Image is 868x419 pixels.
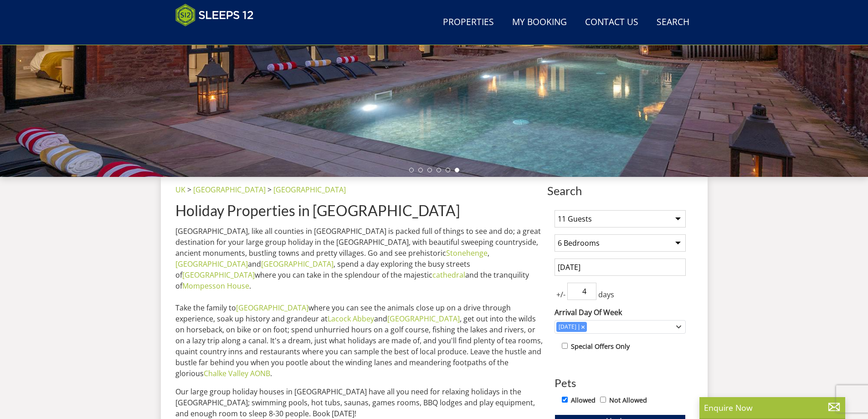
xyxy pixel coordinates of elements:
[182,281,249,291] a: Mompesson House
[547,184,693,197] span: Search
[555,289,567,300] span: +/-
[555,320,686,334] div: Combobox
[446,248,488,258] a: Stonehenge
[182,270,255,280] a: [GEOGRAPHIC_DATA]
[175,259,248,269] a: [GEOGRAPHIC_DATA]
[328,314,374,324] a: Lacock Abbey
[555,377,686,389] h3: Pets
[261,259,334,269] a: [GEOGRAPHIC_DATA]
[571,395,596,405] label: Allowed
[555,307,686,318] label: Arrival Day Of Week
[175,185,185,195] a: UK
[596,289,616,300] span: days
[653,12,693,33] a: Search
[171,32,267,40] iframe: Customer reviews powered by Trustpilot
[555,259,686,276] input: Arrival Date
[175,386,544,419] p: Our large group holiday houses in [GEOGRAPHIC_DATA] have all you need for relaxing holidays in th...
[556,323,579,331] div: [DATE]
[187,185,191,195] span: >
[704,402,841,414] p: Enquire Now
[387,314,460,324] a: [GEOGRAPHIC_DATA]
[175,202,544,218] h1: Holiday Properties in [GEOGRAPHIC_DATA]
[581,12,642,33] a: Contact Us
[204,368,270,378] a: Chalke Valley AONB
[175,4,254,26] img: Sleeps 12
[508,12,570,33] a: My Booking
[273,185,346,195] a: [GEOGRAPHIC_DATA]
[236,303,308,313] a: [GEOGRAPHIC_DATA]
[193,185,266,195] a: [GEOGRAPHIC_DATA]
[175,226,544,379] p: [GEOGRAPHIC_DATA], like all counties in [GEOGRAPHIC_DATA] is packed full of things to see and do;...
[432,270,465,280] a: cathedral
[609,395,647,405] label: Not Allowed
[571,341,630,352] label: Special Offers Only
[267,185,272,195] span: >
[439,12,498,33] a: Properties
